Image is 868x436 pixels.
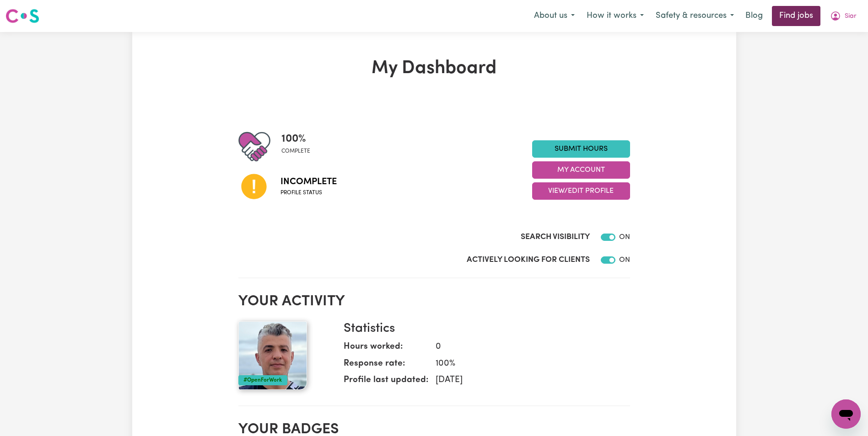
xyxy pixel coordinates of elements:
[281,131,318,163] div: Profile completeness: 100%
[428,374,623,387] dd: [DATE]
[344,374,428,391] dt: Profile last updated:
[280,189,337,197] span: Profile status
[650,6,740,26] button: Safety & resources
[532,161,630,179] button: My Account
[428,340,623,354] dd: 0
[281,131,310,147] span: 100 %
[532,182,630,200] button: View/Edit Profile
[619,234,630,241] span: ON
[521,231,590,243] label: Search Visibility
[740,6,768,26] a: Blog
[238,375,287,385] div: #OpenForWork
[528,6,581,26] button: About us
[280,175,337,189] span: Incomplete
[581,6,650,26] button: How it works
[845,11,857,21] span: Siar
[238,321,307,390] img: Your profile picture
[5,8,39,24] img: Careseekers logo
[532,140,630,158] a: Submit Hours
[238,58,630,80] h1: My Dashboard
[5,5,39,27] a: Careseekers logo
[238,293,630,310] h2: Your activity
[344,357,428,374] dt: Response rate:
[344,340,428,357] dt: Hours worked:
[619,256,630,264] span: ON
[344,321,623,337] h3: Statistics
[772,6,820,26] a: Find jobs
[467,254,590,266] label: Actively Looking for Clients
[281,147,310,155] span: complete
[428,357,623,371] dd: 100 %
[824,6,863,26] button: My Account
[831,399,861,429] iframe: Button to launch messaging window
